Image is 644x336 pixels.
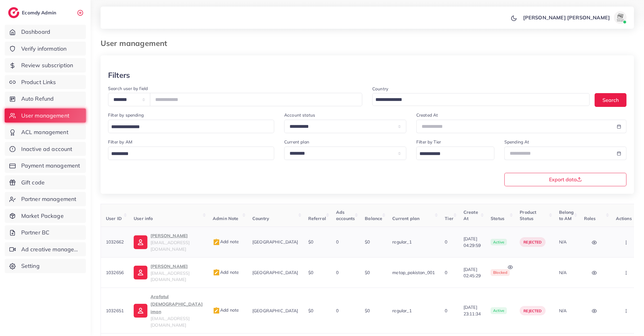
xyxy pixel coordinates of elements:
[101,39,172,48] h3: User management
[463,236,481,248] span: [DATE] 04:29:59
[284,139,309,145] label: Current plan
[5,125,86,139] a: ACL management
[151,240,190,252] span: [EMAIL_ADDRESS][DOMAIN_NAME]
[21,145,72,153] span: Inactive ad account
[21,195,77,203] span: Partner management
[392,239,411,245] span: regular_1
[445,239,447,245] span: 0
[595,93,627,107] button: Search
[616,216,632,221] span: Actions
[8,7,58,18] a: logoEcomdy Admin
[108,85,148,92] label: Search user by field
[365,216,382,221] span: Balance
[520,11,629,24] a: [PERSON_NAME] [PERSON_NAME]avatar
[392,308,411,313] span: regular_1
[109,149,266,159] input: Search for option
[559,270,567,275] span: N/A
[108,71,130,80] h3: Filters
[213,216,239,221] span: Admin Note
[463,266,481,279] span: [DATE] 02:45:29
[308,239,313,245] span: $0
[504,139,529,145] label: Spending At
[21,112,69,120] span: User management
[213,307,239,313] span: Add note
[21,45,67,53] span: Verify information
[284,112,315,118] label: Account status
[373,95,582,105] input: Search for option
[134,304,147,318] img: ic-user-info.36bf1079.svg
[463,209,478,221] span: Create At
[523,308,542,313] span: rejected
[308,270,313,275] span: $0
[5,108,86,123] a: User management
[392,270,435,275] span: metap_pakistan_001
[21,128,68,136] span: ACL management
[5,75,86,89] a: Product Links
[106,216,122,221] span: User ID
[108,147,274,160] div: Search for option
[134,216,153,221] span: User info
[491,307,507,314] span: active
[21,228,50,237] span: Partner BC
[559,239,567,245] span: N/A
[108,139,132,145] label: Filter by AM
[523,240,542,244] span: rejected
[134,235,147,249] img: ic-user-info.36bf1079.svg
[213,239,239,244] span: Add note
[417,149,486,159] input: Search for option
[5,175,86,190] a: Gift code
[252,216,269,221] span: Country
[108,112,144,118] label: Filter by spending
[22,10,58,16] h2: Ecomdy Admin
[21,245,81,253] span: Ad creative management
[21,78,56,86] span: Product Links
[106,239,124,245] span: 1032662
[491,216,504,221] span: Status
[134,293,203,328] a: Arafatul [DEMOGRAPHIC_DATA] imon[EMAIL_ADDRESS][DOMAIN_NAME]
[392,216,419,221] span: Current plan
[336,239,339,245] span: 0
[106,270,124,275] span: 1032656
[151,316,190,328] span: [EMAIL_ADDRESS][DOMAIN_NAME]
[445,216,453,221] span: Tier
[151,232,203,239] p: [PERSON_NAME]
[584,216,596,221] span: Roles
[491,239,507,246] span: active
[463,304,481,317] span: [DATE] 23:11:34
[5,259,86,273] a: Setting
[252,239,298,245] span: [GEOGRAPHIC_DATA]
[372,93,590,106] div: Search for option
[5,209,86,223] a: Market Package
[445,308,447,313] span: 0
[5,92,86,106] a: Auto Refund
[491,269,510,276] span: blocked
[365,239,370,245] span: $0
[559,209,574,221] span: Belong to AM
[5,158,86,173] a: Payment management
[21,212,64,220] span: Market Package
[372,86,388,92] label: Country
[559,308,567,313] span: N/A
[252,270,298,275] span: [GEOGRAPHIC_DATA]
[108,120,274,133] div: Search for option
[213,269,239,275] span: Add note
[614,11,627,24] img: avatar
[308,216,326,221] span: Referral
[336,308,339,313] span: 0
[134,263,203,283] a: [PERSON_NAME][EMAIL_ADDRESS][DOMAIN_NAME]
[5,225,86,240] a: Partner BC
[213,238,220,246] img: admin_note.cdd0b510.svg
[21,61,73,69] span: Review subscription
[134,232,203,252] a: [PERSON_NAME][EMAIL_ADDRESS][DOMAIN_NAME]
[5,142,86,156] a: Inactive ad account
[5,42,86,56] a: Verify information
[365,308,370,313] span: $0
[8,7,19,18] img: logo
[523,14,610,21] p: [PERSON_NAME] [PERSON_NAME]
[151,293,203,315] p: Arafatul [DEMOGRAPHIC_DATA] imon
[21,178,45,187] span: Gift code
[5,25,86,39] a: Dashboard
[106,308,124,313] span: 1032651
[213,269,220,276] img: admin_note.cdd0b510.svg
[504,173,627,186] button: Export data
